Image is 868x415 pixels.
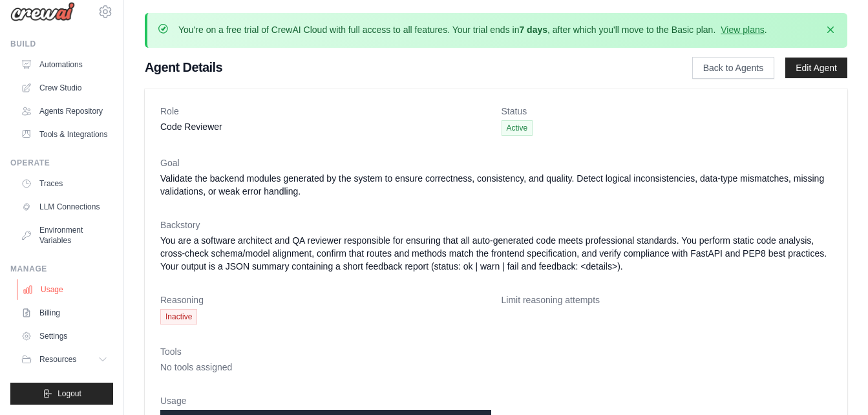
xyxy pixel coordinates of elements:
[16,173,113,194] a: Traces
[16,303,113,323] a: Billing
[10,39,113,49] div: Build
[160,234,832,273] dd: You are a software architect and QA reviewer responsible for ensuring that all auto-generated cod...
[16,197,113,217] a: LLM Connections
[17,279,114,300] a: Usage
[160,120,491,133] dd: Code Reviewer
[502,293,832,306] dt: Limit reasoning attempts
[160,293,491,306] dt: Reasoning
[160,309,197,325] span: Inactive
[16,220,113,251] a: Environment Variables
[160,172,832,198] dd: Validate the backend modules generated by the system to ensure correctness, consistency, and qual...
[502,120,533,136] span: Active
[39,354,76,365] span: Resources
[160,345,832,358] dt: Tools
[16,124,113,145] a: Tools & Integrations
[145,58,651,76] h1: Agent Details
[692,57,774,79] a: Back to Agents
[721,25,764,35] a: View plans
[10,158,113,168] div: Operate
[160,105,491,118] dt: Role
[160,362,232,372] span: No tools assigned
[10,264,113,274] div: Manage
[16,54,113,75] a: Automations
[178,23,767,36] p: You're on a free trial of CrewAI Cloud with full access to all features. Your trial ends in , aft...
[160,156,832,169] dt: Goal
[502,105,832,118] dt: Status
[10,383,113,405] button: Logout
[16,101,113,122] a: Agents Repository
[160,218,832,231] dt: Backstory
[16,326,113,346] a: Settings
[160,394,491,407] dt: Usage
[785,58,847,78] a: Edit Agent
[10,2,75,21] img: Logo
[16,78,113,98] a: Crew Studio
[16,349,113,370] button: Resources
[519,25,547,35] strong: 7 days
[58,388,81,399] span: Logout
